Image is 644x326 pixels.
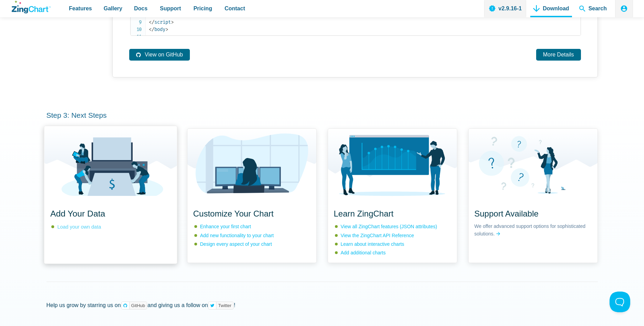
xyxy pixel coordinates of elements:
[47,111,598,120] h3: Step 3: Next Steps
[341,233,414,238] a: View the ZingChart API Reference
[334,209,393,218] span: Learn ZingChart
[149,27,165,32] span: body
[157,12,160,18] span: )
[536,49,581,60] a: More Details
[130,302,147,309] span: GitHub
[193,4,212,13] span: Pricing
[69,4,92,13] span: Features
[149,27,154,32] span: </
[341,241,404,247] a: Learn about interactive charts
[104,4,122,13] span: Gallery
[474,223,592,238] span: We offer advanced support options for sophisticated solutions.
[149,19,171,25] span: script
[149,19,154,25] span: </
[193,209,274,218] span: Customize Your Chart
[225,4,245,13] span: Contact
[121,302,147,309] a: GitHub
[341,250,386,255] a: Add additional charts
[44,126,177,203] img: Pricing That Suits You
[468,128,598,263] a: Support Available Support Available We offer advanced support options for sophisticated solutions.
[160,4,181,13] span: Support
[160,12,163,18] span: ;
[216,302,233,309] span: Twitter
[47,301,598,310] p: Help us grow by starring us on and giving us a follow on !
[200,224,251,229] a: Enhance your first chart
[469,128,597,194] img: Support Available
[50,209,105,219] span: Add Your Data
[208,302,233,309] a: Twitter
[474,209,539,218] span: Support Available
[187,128,316,193] img: Custom Development
[200,241,272,247] a: Design every aspect of your chart
[341,224,437,229] a: View all ZingChart features (JSON attributes)
[154,12,157,18] span: }
[610,292,630,312] iframe: Toggle Customer Support
[328,128,457,196] img: Consulting Services
[57,224,101,230] a: Load your own data
[165,27,168,32] span: >
[171,19,174,25] span: >
[134,4,147,13] span: Docs
[12,1,51,13] a: ZingChart Logo. Click to return to the homepage
[200,233,274,238] a: Add new functionality to your chart
[129,49,190,60] a: View on GitHub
